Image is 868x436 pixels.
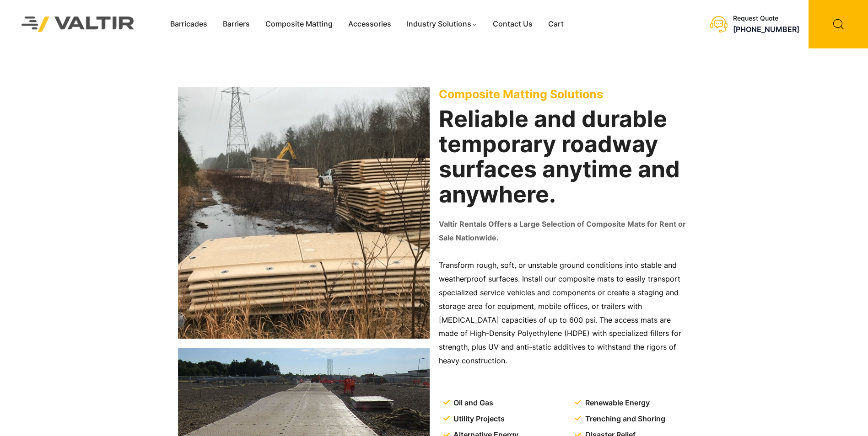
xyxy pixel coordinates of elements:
[485,17,540,31] a: Contact Us
[733,25,799,34] a: [PHONE_NUMBER]
[540,17,571,31] a: Cart
[451,412,505,426] span: Utility Projects
[215,17,258,31] a: Barriers
[439,87,690,101] p: Composite Matting Solutions
[162,17,215,31] a: Barricades
[399,17,485,31] a: Industry Solutions
[258,17,340,31] a: Composite Matting
[439,218,690,245] p: Valtir Rentals Offers a Large Selection of Composite Mats for Rent or Sale Nationwide.
[439,259,690,368] p: Transform rough, soft, or unstable ground conditions into stable and weatherproof surfaces. Insta...
[439,106,690,207] h2: Reliable and durable temporary roadway surfaces anytime and anywhere.
[451,396,493,410] span: Oil and Gas
[583,396,650,410] span: Renewable Energy
[10,5,146,43] img: Valtir Rentals
[583,412,665,426] span: Trenching and Shoring
[733,15,799,22] div: Request Quote
[340,17,399,31] a: Accessories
